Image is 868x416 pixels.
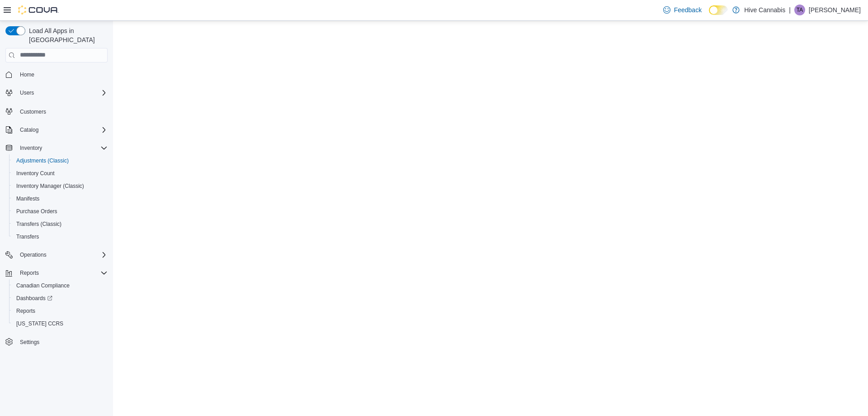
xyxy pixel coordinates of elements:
[674,5,702,14] span: Feedback
[16,195,39,202] span: Manifests
[18,5,59,14] img: Cova
[13,306,39,316] a: Reports
[9,180,111,192] button: Inventory Manager (Classic)
[9,292,111,305] a: Dashboards
[789,5,791,15] p: |
[9,205,111,218] button: Purchase Orders
[25,26,108,44] span: Load All Apps in [GEOGRAPHIC_DATA]
[9,192,111,205] button: Manifests
[13,219,108,230] span: Transfers (Classic)
[20,108,46,115] span: Customers
[13,181,108,191] span: Inventory Manager (Classic)
[16,336,108,348] span: Settings
[709,5,728,15] input: Dark Mode
[13,318,67,329] a: [US_STATE] CCRS
[16,182,84,190] span: Inventory Manager (Classic)
[16,124,42,135] button: Catalog
[13,231,42,242] a: Transfers
[16,268,42,278] button: Reports
[20,269,39,277] span: Reports
[13,168,58,179] a: Inventory Count
[13,206,108,217] span: Purchase Orders
[5,64,108,372] nav: Complex example
[9,279,111,292] button: Canadian Compliance
[2,105,111,118] button: Customers
[16,106,50,117] a: Customers
[13,280,73,291] a: Canadian Compliance
[16,337,43,348] a: Settings
[9,218,111,230] button: Transfers (Classic)
[16,69,38,80] a: Home
[13,293,108,304] span: Dashboards
[660,1,705,19] a: Feedback
[9,230,111,243] button: Transfers
[16,320,63,327] span: [US_STATE] CCRS
[13,219,65,230] a: Transfers (Classic)
[809,5,861,15] p: [PERSON_NAME]
[20,251,47,258] span: Operations
[2,86,111,99] button: Users
[20,71,34,78] span: Home
[2,142,111,154] button: Inventory
[16,220,61,228] span: Transfers (Classic)
[16,87,108,98] span: Users
[16,143,108,153] span: Inventory
[794,5,805,15] div: Toby Atkinson
[9,305,111,317] button: Reports
[16,208,57,215] span: Purchase Orders
[20,89,34,96] span: Users
[13,280,108,291] span: Canadian Compliance
[13,193,43,204] a: Manifests
[2,335,111,349] button: Settings
[16,143,46,153] button: Inventory
[16,295,52,302] span: Dashboards
[13,293,56,304] a: Dashboards
[13,181,88,191] a: Inventory Manager (Classic)
[2,124,111,136] button: Catalog
[16,87,38,98] button: Users
[20,144,42,152] span: Inventory
[20,339,39,346] span: Settings
[13,193,108,204] span: Manifests
[16,157,69,164] span: Adjustments (Classic)
[9,154,111,167] button: Adjustments (Classic)
[16,124,108,135] span: Catalog
[13,206,61,217] a: Purchase Orders
[16,170,55,177] span: Inventory Count
[16,69,108,80] span: Home
[16,105,108,117] span: Customers
[2,267,111,279] button: Reports
[13,155,72,166] a: Adjustments (Classic)
[13,155,108,166] span: Adjustments (Classic)
[16,249,50,260] button: Operations
[13,318,108,329] span: Washington CCRS
[13,306,108,316] span: Reports
[13,231,108,242] span: Transfers
[744,5,785,15] p: Hive Cannabis
[13,168,108,179] span: Inventory Count
[2,249,111,261] button: Operations
[20,126,38,134] span: Catalog
[16,282,70,289] span: Canadian Compliance
[16,233,39,240] span: Transfers
[9,167,111,180] button: Inventory Count
[16,307,35,315] span: Reports
[9,317,111,330] button: [US_STATE] CCRS
[16,249,108,260] span: Operations
[16,268,108,278] span: Reports
[797,5,803,15] span: TA
[2,68,111,81] button: Home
